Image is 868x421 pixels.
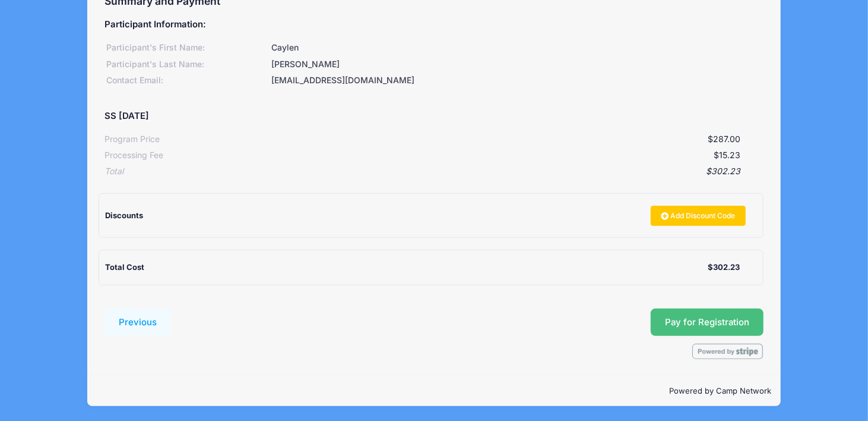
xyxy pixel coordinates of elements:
[104,133,160,146] div: Program Price
[104,58,269,71] div: Participant's Last Name:
[163,149,740,162] div: $15.23
[104,309,171,336] button: Previous
[123,165,740,178] div: $302.23
[270,74,764,87] div: [EMAIL_ADDRESS][DOMAIN_NAME]
[105,211,143,220] span: Discounts
[270,42,764,54] div: Caylen
[104,111,149,122] h5: SS [DATE]
[708,262,740,274] div: $302.23
[104,74,269,87] div: Contact Email:
[104,149,163,162] div: Processing Fee
[651,309,764,336] button: Pay for Registration
[97,385,771,397] p: Powered by Camp Network
[270,58,764,71] div: [PERSON_NAME]
[708,134,740,144] span: $287.00
[104,165,123,178] div: Total
[105,262,708,274] div: Total Cost
[104,42,269,54] div: Participant's First Name:
[104,20,764,30] h5: Participant Information:
[651,206,746,226] a: Add Discount Code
